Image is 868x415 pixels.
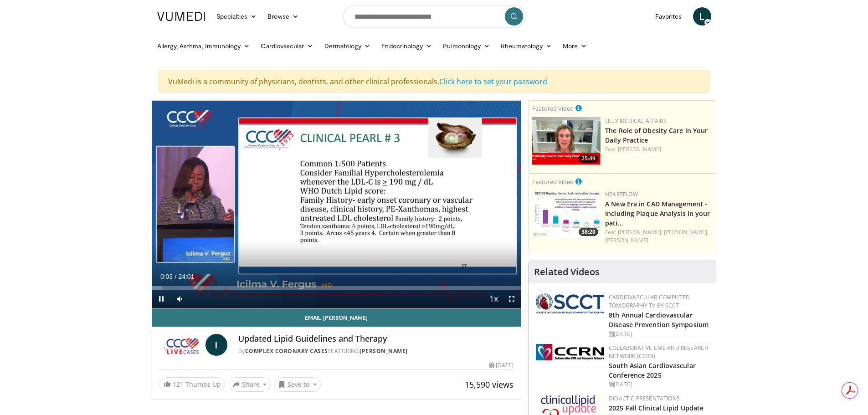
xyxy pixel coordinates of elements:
div: Feat. [605,145,712,154]
a: 121 Thumbs Up [159,377,225,391]
a: Specialties [211,7,262,26]
a: 25:49 [532,117,601,165]
span: 15,590 views [465,379,514,390]
a: 2025 Fall Clinical Lipid Update [609,404,704,412]
a: Heartflow [605,190,638,198]
a: Browse [262,7,304,26]
div: [DATE] [609,380,709,389]
h4: Updated Lipid Guidelines and Therapy [238,334,514,344]
div: Didactic Presentations [609,395,709,403]
a: Allergy, Asthma, Immunology [152,37,256,55]
div: [DATE] [489,361,514,369]
img: VuMedi Logo [157,12,205,21]
a: A New Era in CAD Management - including Plaque Analysis in your pati… [605,200,710,227]
img: 738d0e2d-290f-4d89-8861-908fb8b721dc.150x105_q85_crop-smart_upscale.jpg [532,190,601,238]
a: Dermatology [319,37,376,55]
img: a04ee3ba-8487-4636-b0fb-5e8d268f3737.png.150x105_q85_autocrop_double_scale_upscale_version-0.2.png [536,344,604,360]
a: Endocrinology [376,37,437,55]
a: South Asian Cardiovascular Conference 2025 [609,361,696,379]
a: [PERSON_NAME] [618,145,661,153]
button: Playback Rate [484,290,503,308]
span: 24:01 [178,273,194,280]
button: Share [229,377,271,392]
span: 25:49 [579,154,598,163]
a: 8th Annual Cardiovascular Disease Prevention Symposium [609,311,709,329]
a: [PERSON_NAME], [664,228,709,236]
div: Feat. [605,228,712,245]
video-js: Video Player [152,101,521,308]
button: Pause [152,290,170,308]
a: The Role of Obesity Care in Your Daily Practice [605,126,708,144]
a: L [693,7,711,26]
h4: Related Videos [534,266,600,277]
span: 38:20 [579,228,598,236]
div: VuMedi is a community of physicians, dentists, and other clinical professionals. [159,70,710,93]
button: Save to [274,377,321,392]
a: I [205,334,227,356]
img: 51a70120-4f25-49cc-93a4-67582377e75f.png.150x105_q85_autocrop_double_scale_upscale_version-0.2.png [536,293,604,313]
a: [PERSON_NAME], [618,228,663,236]
a: Lilly Medical Affairs [605,117,667,125]
span: 121 [173,380,184,389]
img: e1208b6b-349f-4914-9dd7-f97803bdbf1d.png.150x105_q85_crop-smart_upscale.png [532,117,601,165]
span: 0:03 [160,273,173,280]
small: Featured Video [532,178,574,186]
small: Featured Video [532,104,574,113]
a: Complex Coronary Cases [245,347,328,355]
a: Pulmonology [437,37,495,55]
a: Rheumatology [495,37,557,55]
a: 38:20 [532,190,601,238]
a: [PERSON_NAME] [605,236,648,244]
a: More [557,37,592,55]
div: Progress Bar [152,286,521,290]
img: Complex Coronary Cases [159,334,202,356]
a: Cardiovascular Computed Tomography TV by SCCT [609,293,690,309]
button: Mute [170,290,189,308]
div: [DATE] [609,330,709,338]
span: / [175,273,177,280]
a: Favorites [650,7,688,26]
a: Click here to set your password [439,77,547,87]
input: Search topics, interventions [343,5,525,27]
button: Fullscreen [503,290,521,308]
a: Cardiovascular [255,37,318,55]
a: Email [PERSON_NAME] [152,308,521,327]
div: By FEATURING [238,347,514,355]
a: [PERSON_NAME] [360,347,408,355]
a: Collaborative CME and Research Network (CCRN) [609,344,709,360]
